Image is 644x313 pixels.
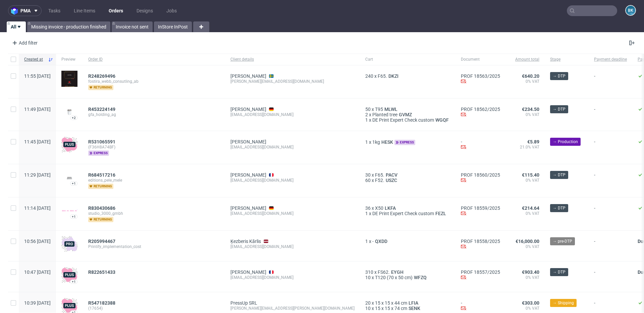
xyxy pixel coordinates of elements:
span: → DTP [553,73,566,79]
span: 310 [365,269,373,275]
img: version_two_editor_design [61,173,77,182]
span: F65. [375,172,384,178]
div: +1 [72,182,76,185]
span: Stage [550,57,583,62]
div: [EMAIL_ADDRESS][DOMAIN_NAME] [230,112,355,117]
a: [PERSON_NAME] [230,139,266,144]
figcaption: BK [626,6,635,15]
span: - [372,239,374,244]
span: WFZQ [413,275,428,280]
span: - [594,73,627,90]
span: → Production [553,139,578,145]
span: returning [88,217,113,222]
a: Jobs [162,5,181,16]
span: gfa_holding_ag [88,112,220,117]
span: → DTP [553,269,566,275]
a: [PERSON_NAME] [230,269,266,275]
span: 10:39 [DATE] [24,300,51,306]
span: - [594,139,627,156]
a: R830430686 [88,205,117,211]
div: - [461,139,500,151]
a: PROF 18563/2025 [461,73,500,79]
span: R830430686 [88,205,115,211]
span: 0% VAT [511,211,539,216]
a: R547182388 [88,300,117,306]
span: 1 [365,239,368,244]
span: → DTP [553,172,566,178]
span: - [594,107,627,123]
span: R248269496 [88,73,115,79]
div: +1 [72,280,76,284]
span: R205994467 [88,239,115,244]
a: DKZI [387,73,400,79]
a: GVMZ [397,112,413,117]
span: 240 [365,73,373,79]
div: +2 [72,116,76,120]
span: express [88,150,109,156]
span: F65. [378,73,387,79]
a: [PERSON_NAME] [230,107,266,112]
a: PROF 18560/2025 [461,172,500,178]
span: SENK [407,306,422,311]
div: x [365,73,450,79]
span: 1kg [372,139,380,145]
span: T95 [375,107,383,112]
span: €903.40 [522,269,539,275]
span: 0% VAT [511,79,539,84]
div: +1 [72,215,76,218]
a: FEZL [434,211,447,216]
span: F52. [375,178,384,183]
div: x [365,205,450,211]
img: plus-icon.676465ae8f3a83198b3f.png [61,267,77,283]
span: 20 [365,300,371,306]
span: R822651433 [88,269,115,275]
span: 11:29 [DATE] [24,172,51,178]
span: 0% VAT [511,306,539,311]
span: €303.00 [522,300,539,306]
img: version_two_editor_design.png [61,209,77,212]
span: 0% VAT [511,244,539,249]
span: 30 [365,172,371,178]
div: x [365,107,450,112]
a: Tasks [44,5,64,16]
a: PACV [384,172,399,178]
a: WGQF [434,117,450,123]
span: R531065591 [88,139,115,144]
span: - [594,269,627,284]
span: studio_3000_gmbh [88,211,220,216]
span: Printify_implementation_cost [88,244,220,249]
div: x [365,239,450,244]
div: x [365,178,450,183]
span: 10:47 [DATE] [24,269,51,275]
a: PROF 18559/2025 [461,205,500,211]
span: - [594,172,627,189]
a: [PERSON_NAME] [230,205,266,211]
span: 0% VAT [511,112,539,117]
span: pma [20,8,31,13]
span: LFIA [407,300,420,306]
span: → DTP [553,205,566,211]
div: [EMAIL_ADDRESS][DOMAIN_NAME] [230,244,355,249]
img: logo [11,7,20,15]
a: [PERSON_NAME] [230,73,266,79]
span: Payment deadline [594,57,627,62]
div: x [365,211,450,216]
span: 10 [365,275,371,280]
a: PROF 18562/2025 [461,107,500,112]
div: x [365,117,450,123]
span: returning [88,184,113,189]
a: PROF 18558/2025 [461,239,500,244]
span: 50 [365,107,371,112]
a: Invoice not sent [112,21,153,32]
span: editions_pele_mele [88,178,220,183]
span: fostira_webb_consutling_ab [88,79,220,84]
span: DE Print Expert Check custom [372,211,434,216]
span: Created at [24,57,45,62]
span: 1 [365,211,368,216]
div: [PERSON_NAME][EMAIL_ADDRESS][PERSON_NAME][DOMAIN_NAME] [230,306,355,311]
